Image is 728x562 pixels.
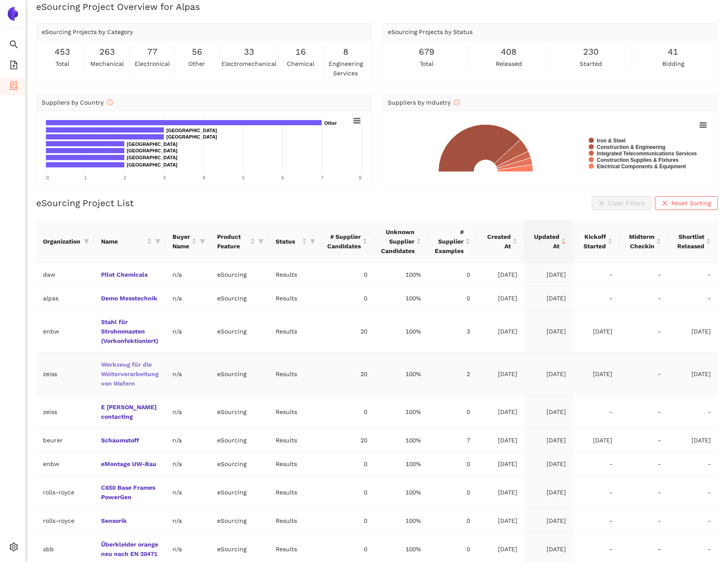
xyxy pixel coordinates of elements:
td: n/a [166,476,210,509]
span: 33 [244,45,254,59]
td: 0 [428,395,477,429]
td: - [668,476,718,509]
td: [DATE] [524,509,573,533]
td: n/a [166,395,210,429]
td: 100% [374,476,428,509]
td: Results [269,395,320,429]
span: filter [198,230,207,253]
td: [DATE] [477,263,524,287]
td: eSourcing [210,452,269,476]
span: 41 [668,45,678,59]
span: filter [155,239,160,244]
td: 0 [320,476,374,509]
text: 7 [321,175,323,180]
td: - [619,509,668,533]
td: [DATE] [524,310,573,353]
td: alpas [36,287,94,310]
td: [DATE] [668,353,718,395]
text: 6 [281,175,284,180]
td: - [573,263,619,287]
td: [DATE] [477,452,524,476]
text: Other [324,120,337,126]
td: Results [269,353,320,395]
td: eSourcing [210,263,269,287]
td: enbw [36,452,94,476]
span: Reset Sorting [671,198,711,208]
td: - [619,263,668,287]
span: setting [9,540,18,557]
td: zeiss [36,395,94,429]
span: filter [154,235,162,248]
td: n/a [166,452,210,476]
td: 20 [320,310,374,353]
span: Buyer Name [172,232,190,251]
span: total [420,59,433,68]
td: 100% [374,263,428,287]
text: 8 [359,175,361,180]
text: [GEOGRAPHIC_DATA] [166,128,217,133]
span: # Supplier Examples [435,227,464,256]
th: this column's title is Kickoff Started,this column is sortable [573,220,619,263]
td: 0 [320,509,374,533]
td: 100% [374,452,428,476]
th: this column's title is # Supplier Candidates,this column is sortable [320,220,374,263]
td: 0 [428,452,477,476]
td: - [573,287,619,310]
span: close [662,200,668,207]
span: Status [276,237,300,246]
h2: eSourcing Project List [36,197,134,209]
td: [DATE] [524,452,573,476]
td: beurer [36,429,94,452]
td: - [619,395,668,429]
td: eSourcing [210,353,269,395]
td: eSourcing [210,287,269,310]
td: daw [36,263,94,287]
td: [DATE] [573,310,619,353]
span: eSourcing Projects by Category [42,28,133,35]
span: Unknown Supplier Candidates [381,227,415,256]
span: electronical [135,59,170,68]
text: 4 [203,175,205,180]
td: 100% [374,509,428,533]
td: n/a [166,353,210,395]
td: 0 [428,263,477,287]
td: [DATE] [477,395,524,429]
td: [DATE] [477,353,524,395]
button: closeClear Filters [592,196,651,210]
td: 0 [320,287,374,310]
td: - [573,476,619,509]
td: rolls-royce [36,476,94,509]
th: this column's title is Name,this column is sortable [94,220,166,263]
text: Iron & Steel [597,138,626,144]
td: 20 [320,429,374,452]
span: # Supplier Candidates [327,232,361,251]
span: released [496,59,522,68]
span: container [9,78,18,96]
td: n/a [166,263,210,287]
span: filter [200,239,205,244]
span: other [188,59,205,68]
td: - [668,509,718,533]
span: filter [257,230,265,253]
td: - [573,452,619,476]
span: bidding [662,59,684,68]
span: Created At [484,232,511,251]
span: info-circle [454,99,460,105]
span: file-add [9,58,18,75]
span: info-circle [107,99,113,105]
text: Construction Supplies & Fixtures [597,157,679,163]
span: 56 [192,45,202,59]
th: this column's title is Product Feature,this column is sortable [210,220,269,263]
td: zeiss [36,353,94,395]
td: n/a [166,509,210,533]
span: electromechanical [221,59,276,68]
td: - [619,353,668,395]
td: eSourcing [210,395,269,429]
td: Results [269,287,320,310]
td: [DATE] [524,476,573,509]
td: [DATE] [524,429,573,452]
td: Results [269,509,320,533]
td: 3 [428,310,477,353]
td: 20 [320,353,374,395]
text: 3 [163,175,166,180]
